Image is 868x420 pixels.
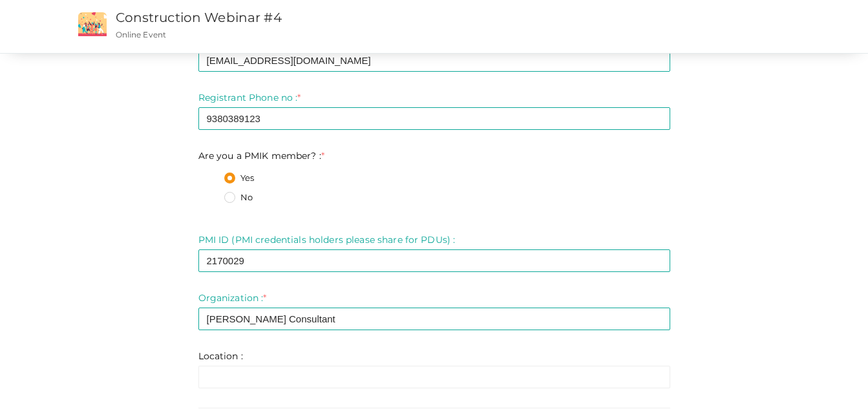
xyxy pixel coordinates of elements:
[198,233,456,246] label: PMI ID (PMI credentials holders please share for PDUs) :
[198,291,267,304] label: Organization :
[198,149,325,162] label: Are you a PMIK member? :
[198,107,670,130] input: Enter registrant phone no here.
[224,172,254,185] label: Yes
[224,191,253,204] label: No
[198,49,670,72] input: Enter registrant email here.
[78,12,107,36] img: event2.png
[198,350,243,362] label: Location :
[116,10,282,25] a: Construction Webinar #4
[198,91,301,104] label: Registrant Phone no :
[116,29,550,40] p: Online Event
